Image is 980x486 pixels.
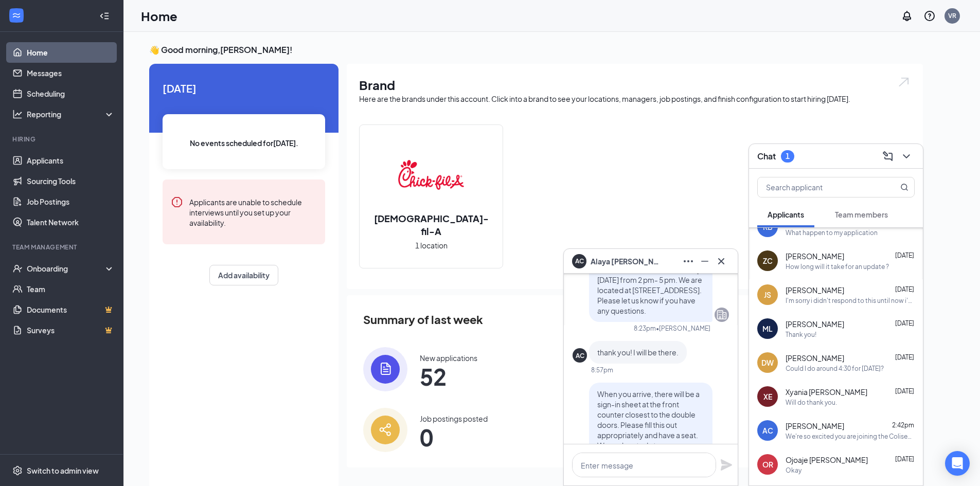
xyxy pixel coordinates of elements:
[763,256,773,266] div: ZC
[786,466,801,475] div: Okay
[768,210,804,219] span: Applicants
[699,255,711,267] svg: Minimize
[786,398,837,407] div: Will do thank you.
[682,255,694,267] svg: Ellipses
[27,63,115,83] a: Messages
[398,142,464,208] img: Chick-fil-A
[762,459,773,470] div: OR
[12,243,113,251] div: Team Management
[363,347,407,391] img: icon
[27,263,106,274] div: Onboarding
[27,171,115,191] a: Sourcing Tools
[895,455,914,463] span: [DATE]
[163,80,325,96] span: [DATE]
[945,451,970,476] div: Open Intercom Messenger
[634,324,656,333] div: 8:23pm
[895,387,914,395] span: [DATE]
[895,353,914,361] span: [DATE]
[141,7,177,25] h1: Home
[786,262,889,271] div: How long will it take for an update ?
[900,150,913,163] svg: ChevronDown
[786,152,790,160] div: 1
[758,177,880,197] input: Search applicant
[597,348,679,357] span: thank you! I will be there.
[359,76,911,94] h1: Brand
[27,191,115,212] a: Job Postings
[591,366,613,374] div: 8:57pm
[697,253,713,269] button: Minimize
[171,196,183,208] svg: Error
[12,109,23,119] svg: Analysis
[898,148,915,165] button: ChevronDown
[27,212,115,232] a: Talent Network
[923,10,936,22] svg: QuestionInfo
[897,76,911,88] img: open.6027fd2a22e1237b5b06.svg
[190,137,298,149] span: No events scheduled for [DATE] .
[363,311,483,329] span: Summary of last week
[786,330,816,339] div: Thank you!
[12,135,113,143] div: Hiring
[761,357,774,368] div: DW
[27,320,115,340] a: SurveysCrown
[359,94,911,104] div: Here are the brands under this account. Click into a brand to see your locations, managers, job p...
[189,196,317,228] div: Applicants are unable to schedule interviews until you set up your availability.
[892,421,914,429] span: 2:42pm
[895,251,914,259] span: [DATE]
[880,148,896,165] button: ComposeMessage
[363,408,407,452] img: icon
[762,425,773,436] div: AC
[900,183,908,191] svg: MagnifyingGlass
[786,296,915,305] div: I'm sorry i didn't respond to this until now i've had a busy schedule as of recent. I really want...
[209,265,278,285] button: Add availability
[948,11,956,20] div: VR
[713,253,729,269] button: Cross
[882,150,894,163] svg: ComposeMessage
[895,319,914,327] span: [DATE]
[420,413,488,424] div: Job postings posted
[576,351,584,360] div: AC
[656,324,710,333] span: • [PERSON_NAME]
[764,290,771,300] div: JS
[901,10,913,22] svg: Notifications
[149,44,923,56] h3: 👋 Good morning, [PERSON_NAME] !
[763,391,772,402] div: XE
[720,459,733,471] svg: Plane
[27,42,115,63] a: Home
[786,228,878,237] div: What happen to my application
[360,212,503,238] h2: [DEMOGRAPHIC_DATA]-fil-A
[420,428,488,446] span: 0
[420,353,477,363] div: New applications
[27,299,115,320] a: DocumentsCrown
[786,285,844,295] span: [PERSON_NAME]
[786,421,844,431] span: [PERSON_NAME]
[786,455,868,465] span: Ojoaje [PERSON_NAME]
[420,367,477,386] span: 52
[786,432,915,441] div: We're so excited you are joining the Coliseum Drive [DEMOGRAPHIC_DATA]-fil-Ateam ! Do you know an...
[786,251,844,261] span: [PERSON_NAME]
[415,240,448,251] span: 1 location
[680,253,697,269] button: Ellipses
[27,83,115,104] a: Scheduling
[27,279,115,299] a: Team
[786,319,844,329] span: [PERSON_NAME]
[27,150,115,171] a: Applicants
[762,323,773,334] div: ML
[12,465,23,476] svg: Settings
[27,465,99,476] div: Switch to admin view
[835,210,888,219] span: Team members
[591,256,663,267] span: Alaya [PERSON_NAME]
[597,389,700,460] span: When you arrive, there will be a sign-in sheet at the front counter closest to the double doors. ...
[786,364,884,373] div: Could I do around 4:30 for [DATE]?
[786,387,867,397] span: Xyania [PERSON_NAME]
[99,11,110,21] svg: Collapse
[715,255,727,267] svg: Cross
[757,151,776,162] h3: Chat
[716,309,728,321] svg: Company
[786,353,844,363] span: [PERSON_NAME]
[11,10,22,21] svg: WorkstreamLogo
[27,109,115,119] div: Reporting
[895,285,914,293] span: [DATE]
[12,263,23,274] svg: UserCheck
